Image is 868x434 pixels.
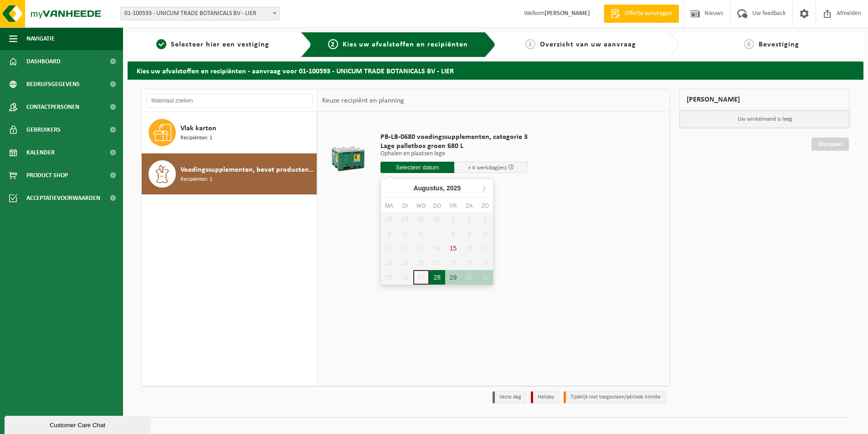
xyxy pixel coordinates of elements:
a: 1Selecteer hier een vestiging [132,39,293,50]
span: Acceptatievoorwaarden [26,187,100,209]
p: Ophalen en plaatsen lege [380,151,528,157]
button: Vlak karton Recipiënten: 1 [142,112,317,153]
span: Gebruikers [26,118,61,141]
div: Augustus, [410,181,464,195]
span: 01-100593 - UNICUM TRADE BOTANICALS BV - LIER [121,7,279,20]
div: Keuze recipiënt en planning [318,89,409,112]
div: ma [381,201,397,210]
span: 4 [744,39,754,49]
div: zo [477,201,493,210]
strong: [PERSON_NAME] [544,10,590,17]
input: Materiaal zoeken [146,94,313,107]
p: Uw winkelmand is leeg [680,111,849,128]
li: Vaste dag [493,391,526,403]
span: Kalender [26,141,55,164]
div: za [461,201,477,210]
div: vr [445,201,461,210]
span: Voedingssupplementen, bevat producten van dierlijke oorsprong, categorie 3 [180,164,314,175]
span: Recipiënten: 1 [180,134,212,143]
h2: Kies uw afvalstoffen en recipiënten - aanvraag voor 01-100593 - UNICUM TRADE BOTANICALS BV - LIER [128,61,863,79]
div: do [429,201,445,210]
div: [PERSON_NAME] [679,89,850,111]
span: Bedrijfsgegevens [26,73,80,96]
span: PB-LB-0680 voedingssupplementen, categorie 3 [380,133,528,142]
div: 29 [445,270,461,285]
span: 3 [525,39,535,49]
span: Selecteer hier een vestiging [171,41,269,48]
li: Holiday [531,391,559,403]
span: Bevestiging [759,41,799,48]
span: Contactpersonen [26,96,79,118]
span: 2 [328,39,338,49]
span: Recipiënten: 1 [180,175,212,184]
span: Offerte aanvragen [622,9,674,18]
span: 1 [156,39,166,49]
a: Doorgaan [812,138,849,151]
input: Selecteer datum [380,162,454,173]
a: Offerte aanvragen [604,5,679,23]
span: Kies uw afvalstoffen en recipiënten [343,41,468,48]
button: Voedingssupplementen, bevat producten van dierlijke oorsprong, categorie 3 Recipiënten: 1 [142,153,317,194]
span: 01-100593 - UNICUM TRADE BOTANICALS BV - LIER [120,7,280,20]
span: Vlak karton [180,123,216,134]
iframe: chat widget [5,414,152,434]
span: Navigatie [26,27,55,50]
div: di [397,201,413,210]
li: Tijdelijk niet toegestaan/période limitée [564,391,666,403]
span: Overzicht van uw aanvraag [540,41,636,48]
span: Lage palletbox groen 680 L [380,142,528,151]
span: Dashboard [26,50,61,73]
div: wo [413,201,429,210]
div: 28 [429,270,445,285]
i: 2025 [447,185,461,191]
span: + 4 werkdag(en) [468,165,507,171]
span: Product Shop [26,164,68,187]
